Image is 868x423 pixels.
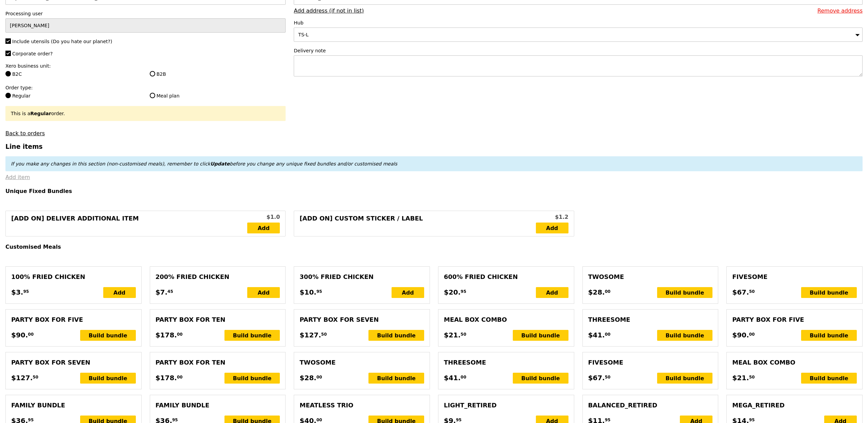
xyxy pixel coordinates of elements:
[732,272,857,282] div: Fivesome
[224,373,280,384] div: Build bundle
[801,330,857,341] div: Build bundle
[300,358,424,367] div: Twosome
[749,374,755,380] span: 50
[5,84,286,91] label: Order type:
[817,7,863,14] a: Remove address
[33,374,38,380] span: 50
[5,71,142,77] label: B2C
[5,92,142,99] label: Regular
[321,332,327,337] span: 50
[605,289,611,294] span: 00
[605,417,611,423] span: 95
[588,401,713,410] div: Balanced_RETIRED
[11,358,136,367] div: Party Box for Seven
[5,63,286,69] label: Xero business unit:
[103,287,136,298] div: Add
[177,332,183,337] span: 00
[392,287,424,298] div: Add
[5,93,11,98] input: Regular
[177,374,183,380] span: 00
[5,188,863,194] h4: Unique Fixed Bundles
[11,401,136,410] div: Family Bundle
[156,358,280,367] div: Party Box for Ten
[294,7,364,14] a: Add address (if not in list)
[317,374,322,380] span: 00
[657,330,713,341] div: Build bundle
[536,287,568,298] div: Add
[732,330,749,340] span: $90.
[5,174,30,180] a: Add item
[156,272,280,282] div: 200% Fried Chicken
[460,374,466,380] span: 00
[444,315,568,324] div: Meal Box Combo
[167,289,173,294] span: 45
[5,10,286,17] label: Processing user
[801,373,857,384] div: Build bundle
[605,374,611,380] span: 50
[156,287,167,297] span: $7.
[11,330,28,340] span: $90.
[294,47,863,54] label: Delivery note
[801,287,857,298] div: Build bundle
[657,287,713,298] div: Build bundle
[456,417,462,423] span: 95
[156,315,280,324] div: Party Box for Ten
[210,161,230,166] b: Update
[460,289,466,294] span: 95
[247,287,280,298] div: Add
[732,287,749,297] span: $67.
[605,332,611,337] span: 00
[5,244,863,250] h4: Customised Meals
[513,373,568,384] div: Build bundle
[150,71,155,76] input: B2B
[444,401,568,410] div: Light_RETIRED
[224,330,280,341] div: Build bundle
[11,272,136,282] div: 100% Fried Chicken
[300,373,316,383] span: $28.
[588,272,713,282] div: Twosome
[247,223,280,233] a: Add
[588,287,605,297] span: $28.
[749,289,755,294] span: 50
[300,287,316,297] span: $10.
[80,330,136,341] div: Build bundle
[156,401,280,410] div: Family Bundle
[11,287,23,297] span: $3.
[247,213,280,221] div: $1.0
[12,39,112,44] span: Include utensils (Do you hate our planet?)
[5,71,11,76] input: B2C
[150,71,286,77] label: B2B
[5,51,11,56] input: Corporate order?
[300,315,424,324] div: Party Box for Seven
[732,373,749,383] span: $21.
[150,93,155,98] input: Meal plan
[150,92,286,99] label: Meal plan
[300,401,424,410] div: Meatless Trio
[732,401,857,410] div: Mega_RETIRED
[30,111,51,116] b: Regular
[588,330,605,340] span: $41.
[12,51,53,56] span: Corporate order?
[28,332,34,337] span: 00
[588,358,713,367] div: Fivesome
[11,315,136,324] div: Party Box for Five
[368,373,424,384] div: Build bundle
[732,315,857,324] div: Party Box for Five
[317,289,322,294] span: 95
[28,417,34,423] span: 95
[11,110,280,117] div: This is a order.
[444,358,568,367] div: Threesome
[300,330,321,340] span: $127.
[513,330,568,341] div: Build bundle
[657,373,713,384] div: Build bundle
[749,332,755,337] span: 00
[11,373,33,383] span: $127.
[444,373,460,383] span: $41.
[23,289,29,294] span: 95
[80,373,136,384] div: Build bundle
[11,161,397,166] em: If you make any changes in this section (non-customised meals), remember to click before you chan...
[536,223,568,233] a: Add
[11,214,247,233] div: [Add on] Deliver Additional Item
[588,373,605,383] span: $67.
[5,38,11,44] input: Include utensils (Do you hate our planet?)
